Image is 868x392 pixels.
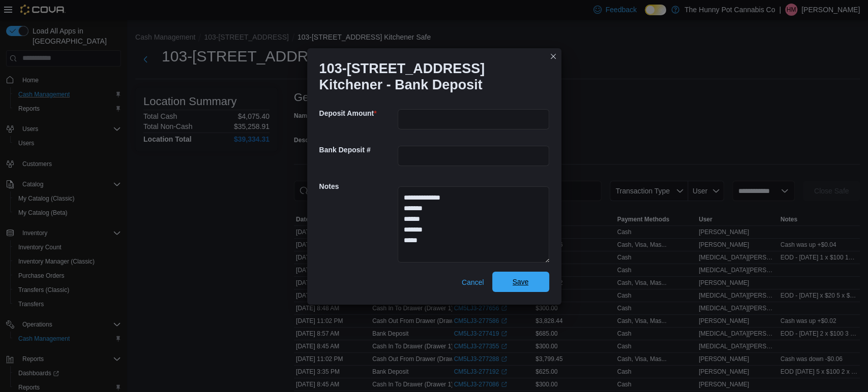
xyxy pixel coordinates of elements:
[319,103,396,123] h5: Deposit Amount
[492,272,549,292] button: Save
[462,277,484,287] span: Cancel
[319,60,541,93] h1: 103-[STREET_ADDRESS] Kitchener - Bank Deposit
[458,272,488,292] button: Cancel
[513,277,529,287] span: Save
[319,140,396,160] h5: Bank Deposit #
[547,50,559,62] button: Closes this modal window
[319,176,396,197] h5: Notes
